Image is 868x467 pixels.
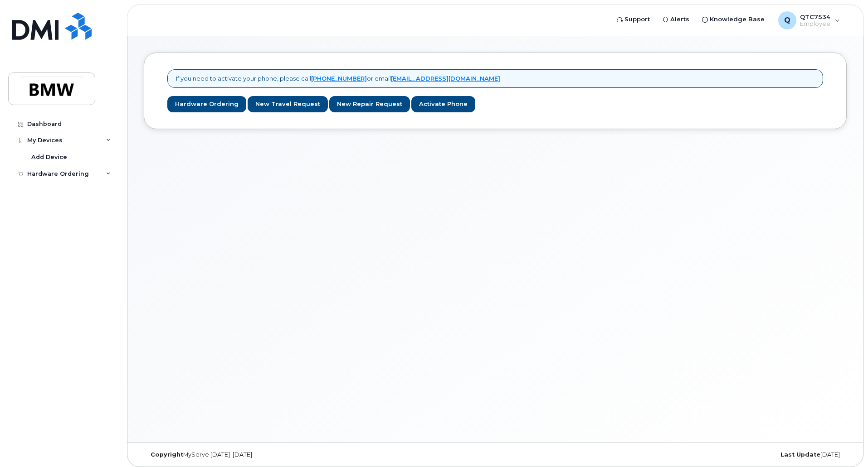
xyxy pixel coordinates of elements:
[391,75,500,82] a: [EMAIL_ADDRESS][DOMAIN_NAME]
[144,451,378,458] div: MyServe [DATE]–[DATE]
[329,96,410,113] a: New Repair Request
[780,451,820,458] strong: Last Update
[829,428,861,460] iframe: Messenger Launcher
[311,75,367,82] a: [PHONE_NUMBER]
[411,96,475,113] a: Activate Phone
[248,96,328,113] a: New Travel Request
[176,74,500,83] p: If you need to activate your phone, please call or email
[151,451,183,458] strong: Copyright
[167,96,246,113] a: Hardware Ordering
[612,451,847,458] div: [DATE]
